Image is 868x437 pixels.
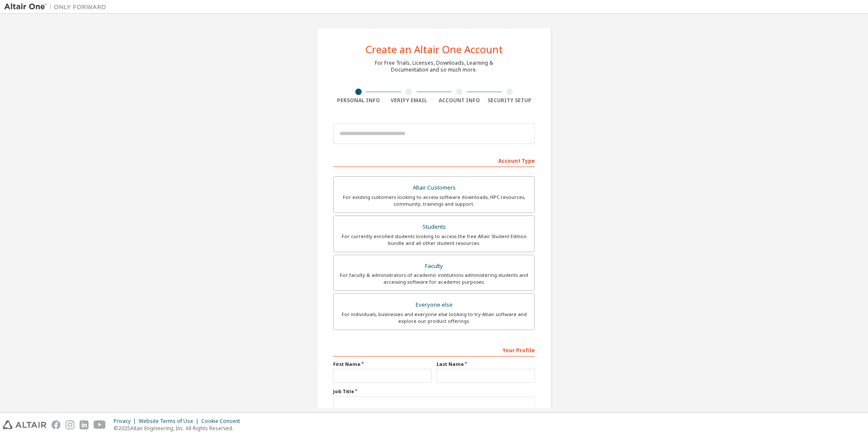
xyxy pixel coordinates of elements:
div: Personal Info [333,97,384,104]
img: youtube.svg [94,420,106,429]
div: Students [339,221,529,233]
label: First Name [333,361,431,368]
img: altair_logo.svg [3,420,46,429]
div: For existing customers looking to access software downloads, HPC resources, community, trainings ... [339,194,529,207]
label: Job Title [333,388,535,395]
div: Create an Altair One Account [365,44,503,55]
div: For currently enrolled students looking to access the free Altair Student Edition bundle and all ... [339,233,529,247]
div: Cookie Consent [201,418,245,425]
div: Account Type [333,153,535,167]
div: For faculty & administrators of academic institutions administering students and accessing softwa... [339,272,529,285]
img: instagram.svg [66,420,74,429]
div: Account Info [434,97,485,104]
div: For Free Trials, Licenses, Downloads, Learning & Documentation and so much more. [375,60,493,73]
div: Security Setup [485,97,535,104]
div: Everyone else [339,299,529,311]
img: Altair One [4,3,111,11]
div: For individuals, businesses and everyone else looking to try Altair software and explore our prod... [339,311,529,325]
p: © 2025 Altair Engineering, Inc. All Rights Reserved. [114,425,245,432]
img: linkedin.svg [80,420,89,429]
img: facebook.svg [51,420,60,429]
div: Faculty [339,260,529,272]
label: Last Name [437,361,535,368]
div: Website Terms of Use [139,418,201,425]
div: Verify Email [384,97,434,104]
div: Privacy [114,418,139,425]
div: Altair Customers [339,182,529,194]
div: Your Profile [333,343,535,356]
